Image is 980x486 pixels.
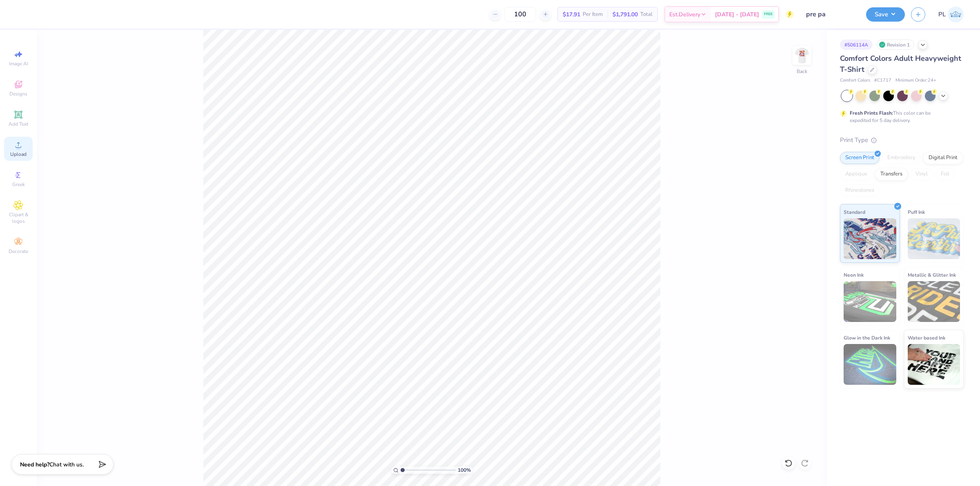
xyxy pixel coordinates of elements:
span: Est. Delivery [669,10,700,19]
span: Metallic & Glitter Ink [908,271,956,279]
strong: Need help? [20,461,49,468]
img: Puff Ink [908,218,960,259]
div: Foil [935,168,955,180]
span: $17.91 [563,10,580,19]
span: Chat with us. [49,461,84,468]
img: Neon Ink [844,281,896,322]
img: Glow in the Dark Ink [844,344,896,385]
div: Applique [840,168,873,180]
span: Comfort Colors Adult Heavyweight T-Shirt [840,53,961,74]
div: Print Type [840,135,964,145]
span: Designs [9,91,27,97]
span: Clipart & logos [4,211,33,224]
span: Greek [12,181,25,188]
input: – – [504,7,536,22]
div: This color can be expedited for 5 day delivery. [850,109,950,124]
span: Total [640,10,653,19]
span: Per Item [583,10,603,19]
div: Embroidery [882,152,921,164]
span: # C1717 [874,77,891,84]
span: Decorate [9,248,28,255]
span: Minimum Order: 24 + [895,77,936,84]
div: Vinyl [910,168,933,180]
img: Pamela Lois Reyes [948,7,964,22]
span: Puff Ink [908,208,925,216]
span: Water based Ink [908,333,945,342]
span: Neon Ink [844,271,864,279]
div: Back [797,68,807,75]
span: Upload [10,151,27,158]
div: Screen Print [840,152,880,164]
img: Water based Ink [908,344,960,385]
img: Metallic & Glitter Ink [908,281,960,322]
button: Save [866,7,905,22]
span: [DATE] - [DATE] [715,10,759,19]
div: Revision 1 [877,40,914,50]
a: PL [938,7,964,22]
span: PL [938,10,946,19]
div: Rhinestones [840,184,880,197]
div: # 506114A [840,40,873,50]
span: $1,791.00 [612,10,638,19]
span: Standard [844,208,865,216]
span: Comfort Colors [840,77,870,84]
strong: Fresh Prints Flash: [850,110,893,116]
span: 100 % [458,466,471,474]
span: FREE [764,11,773,17]
input: Untitled Design [800,6,860,22]
div: Digital Print [923,152,963,164]
img: Standard [844,218,896,259]
span: Glow in the Dark Ink [844,333,890,342]
span: Image AI [9,60,28,67]
img: Back [794,47,810,64]
span: Add Text [9,121,28,127]
div: Transfers [875,168,908,180]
